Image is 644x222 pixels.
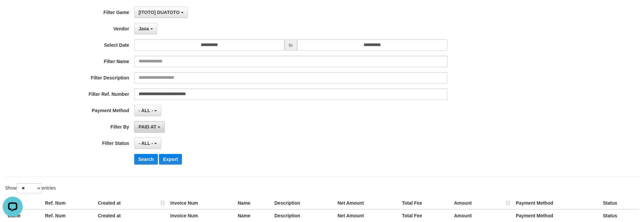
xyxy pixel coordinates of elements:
th: Created at [95,209,168,222]
th: Created at [95,197,168,209]
th: Ref. Num [42,209,95,222]
th: Ref. Num [42,197,95,209]
button: Java [134,23,157,34]
span: to [284,39,297,51]
th: Amount [451,197,513,209]
th: Net Amount [335,197,399,209]
button: Export [159,154,182,165]
th: Description [272,197,335,209]
button: [ITOTO] DUATOTO [134,7,188,18]
th: Invoice Num [168,209,235,222]
th: Description [272,209,335,222]
th: Status [600,209,639,222]
span: Java [139,26,149,31]
th: Payment Method [513,209,600,222]
span: - ALL - [139,108,153,113]
label: Show entries [5,183,56,193]
button: Search [134,154,158,165]
button: Open LiveChat chat widget [3,3,23,23]
th: Invoice Num [168,197,235,209]
th: Payment Method [513,197,600,209]
th: Total Fee [399,197,451,209]
span: [ITOTO] DUATOTO [139,10,180,15]
select: Showentries [17,183,42,193]
th: Name [235,197,272,209]
th: Total Fee [399,209,451,222]
button: - ALL - [134,138,161,149]
th: Name [235,209,272,222]
th: Status [600,197,639,209]
span: PAID AT [139,124,156,130]
span: - ALL - [139,141,153,146]
th: Amount [451,209,513,222]
button: - ALL - [134,105,161,116]
button: PAID AT [134,121,165,133]
th: Net Amount [335,209,399,222]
